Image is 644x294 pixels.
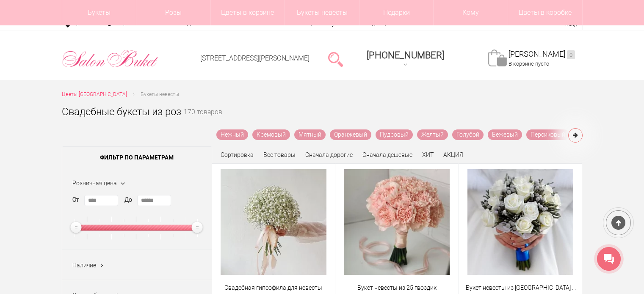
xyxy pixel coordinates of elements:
[422,151,434,158] a: ХИТ
[218,283,330,292] a: Свадебная гипсофила для невесты
[62,147,212,168] span: Фильтр по параметрам
[221,169,326,275] img: Свадебная гипсофила для невесты
[200,54,310,62] a: [STREET_ADDRESS][PERSON_NAME]
[72,262,96,269] span: Наличие
[62,90,127,99] a: Цветы [GEOGRAPHIC_DATA]
[417,129,448,140] a: Желтый
[62,91,127,97] span: Цветы [GEOGRAPHIC_DATA]
[330,129,371,140] a: Оранжевый
[124,195,132,204] label: До
[62,104,181,119] h1: Свадебные букеты из роз
[509,60,549,67] span: В корзине пусто
[567,50,575,59] ins: 0
[263,151,296,158] a: Все товары
[62,48,159,70] img: Цветы Нижний Новгород
[341,283,453,292] a: Букет невесты из 25 гвоздик
[72,180,117,187] span: Розничная цена
[464,283,577,292] a: Букет невесты из [GEOGRAPHIC_DATA] и белых роз
[509,49,575,59] a: [PERSON_NAME]
[367,50,444,60] span: [PHONE_NUMBER]
[72,195,79,204] label: От
[294,129,326,140] a: Мятный
[488,129,522,140] a: Бежевый
[443,151,463,158] a: АКЦИЯ
[362,47,449,71] a: [PHONE_NUMBER]
[376,129,413,140] a: Пудровый
[344,169,450,275] img: Букет невесты из 25 гвоздик
[184,109,222,129] small: 170 товаров
[216,129,248,140] a: Нежный
[141,91,179,97] span: Букеты невесты
[305,151,353,158] a: Сначала дорогие
[467,169,573,275] img: Букет невесты из брунии и белых роз
[362,151,412,158] a: Сначала дешевые
[221,151,254,158] span: Сортировка
[452,129,484,140] a: Голубой
[526,129,569,140] a: Персиковый
[252,129,290,140] a: Кремовый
